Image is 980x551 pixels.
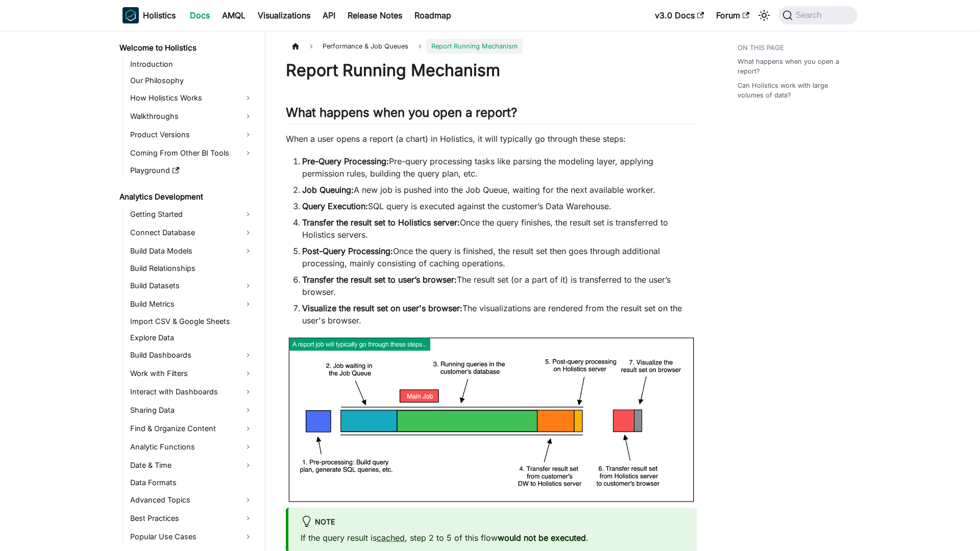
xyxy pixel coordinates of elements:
[302,184,697,196] li: A new job is pushed into the Job Queue, waiting for the next available worker.
[216,7,252,23] a: AMQL
[127,510,256,527] a: Best Practices
[426,39,523,54] span: Report Running Mechanism
[316,7,341,23] a: API
[302,156,389,166] strong: Pre-Query Processing:
[127,163,256,178] a: Playground
[286,39,697,54] nav: Breadcrumbs
[127,206,256,222] a: Getting Started
[738,81,851,100] a: Can Holistics work with large volumes of data?
[127,314,256,329] a: Import CSV & Google Sheets
[710,7,755,23] a: Forum
[127,331,256,345] a: Explore Data
[127,90,256,106] a: How Holistics Works
[127,492,256,508] a: Advanced Topics
[127,296,256,312] a: Build Metrics
[301,532,684,544] p: If the query result is , step 2 to 5 of this flow .
[122,7,176,23] a: HolisticsHolisticsHolistics
[127,261,256,275] a: Build Relationships
[127,439,256,455] a: Analytic Functions
[302,246,393,256] strong: Post-Query Processing:
[127,457,256,473] a: Date & Time
[286,133,697,145] p: When a user opens a report (a chart) in Holistics, it will typically go through these steps:
[127,475,256,490] a: Data Formats
[302,302,697,327] li: The visualizations are rendered from the result set on the user's browser.
[302,303,462,313] strong: Visualize the result set on user's browser:
[286,39,305,54] a: Home page
[127,57,256,71] a: Introduction
[122,7,139,23] img: Holistics
[127,365,256,382] a: Work with Filters
[302,155,697,180] li: Pre-query processing tasks like parsing the modeling layer, applying permission rules, building t...
[649,7,710,23] a: v3.0 Docs
[738,57,851,76] a: What happens when you open a report?
[498,533,586,543] strong: would not be executed
[127,73,256,88] a: Our Philosophy
[127,420,256,437] a: Find & Organize Content
[286,60,697,81] h1: Report Running Mechanism
[252,7,316,23] a: Visualizations
[127,347,256,363] a: Build Dashboards
[302,217,460,228] strong: Transfer the result set to Holistics server:
[301,516,684,529] div: Note
[793,11,828,20] span: Search
[127,402,256,418] a: Sharing Data
[302,274,457,285] strong: Transfer the result set to user’s browser:
[127,384,256,400] a: Interact with Dashboards
[127,224,256,241] a: Connect Database
[143,9,176,21] b: Holistics
[127,529,256,545] a: Popular Use Cases
[302,245,697,269] li: Once the query is finished, the result set then goes through additional processing, mainly consis...
[408,7,457,23] a: Roadmap
[778,6,857,24] button: Search (Command+K)
[116,190,256,204] a: Analytics Development
[756,7,772,23] button: Switch between dark and light mode (currently system mode)
[302,216,697,241] li: Once the query finishes, the result set is transferred to Holistics servers.
[127,243,256,259] a: Build Data Models
[127,127,256,143] a: Product Versions
[116,41,256,55] a: Welcome to Holistics
[302,201,368,211] strong: Query Execution:
[302,200,697,212] li: SQL query is executed against the customer’s Data Warehouse.
[302,273,697,298] li: The result set (or a part of it) is transferred to the user’s browser.
[302,185,354,195] strong: Job Queuing:
[377,533,405,543] a: cached
[341,7,408,23] a: Release Notes
[184,7,216,23] a: Docs
[127,278,256,294] a: Build Datasets
[127,145,256,161] a: Coming From Other BI Tools
[112,31,265,551] nav: Docs sidebar
[127,108,256,124] a: Walkthroughs
[286,105,697,124] h2: What happens when you open a report?
[317,39,413,54] span: Performance & Job Queues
